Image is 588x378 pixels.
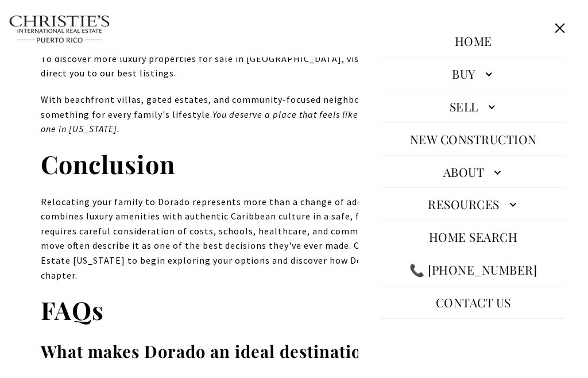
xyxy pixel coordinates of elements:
[41,147,175,180] strong: Conclusion
[381,60,565,87] a: Buy
[47,54,143,65] span: [PHONE_NUMBER]
[41,293,104,326] strong: FAQs
[404,256,543,283] a: call 9393373000
[381,190,565,218] a: Resources
[41,92,547,137] p: With beachfront villas, gated estates, and community-focused neighborhoods, [GEOGRAPHIC_DATA] off...
[549,17,571,39] button: Close this option
[423,223,524,250] a: Home Search
[404,125,543,153] a: New Construction
[381,158,565,186] a: About
[12,26,166,34] div: Do you have questions?
[430,288,517,316] a: Contact Us
[41,340,479,362] strong: What makes Dorado an ideal destination for families?
[381,92,565,120] a: Sell
[41,52,547,81] p: To discover more luxury properties for sale in [GEOGRAPHIC_DATA], visit our , which will direct y...
[41,109,536,135] em: You deserve a place that feels like a vacation and a home— to find one in [US_STATE].
[14,71,164,92] span: I agree to be contacted by [PERSON_NAME] International Real Estate PR via text, call & email. To ...
[41,195,547,283] p: Relocating your family to Dorado represents more than a change of address - it opens doors to a l...
[9,15,111,44] img: Christie's International Real Estate text transparent background
[449,27,498,55] a: Home
[12,37,166,45] div: Call or text [DATE], we are here to help!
